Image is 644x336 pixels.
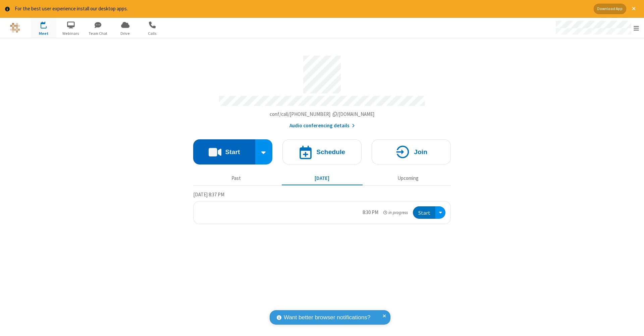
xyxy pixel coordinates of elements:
img: QA Selenium DO NOT DELETE OR CHANGE [10,23,20,33]
button: Close alert [629,4,639,14]
span: Webinars [58,30,84,37]
div: 8:30 PM [363,209,378,216]
button: Start [413,206,435,219]
section: Today's Meetings [193,191,451,224]
button: [DATE] [282,172,363,185]
button: Past [196,172,277,185]
button: Start [193,139,255,164]
section: Account details [193,51,451,129]
span: Calls [140,30,165,37]
span: Copy my meeting room link [270,111,375,117]
h4: Join [414,149,427,155]
h4: Start [225,149,240,155]
button: Logo [2,18,28,38]
em: in progress [383,209,408,216]
div: 1 [45,21,50,26]
h4: Schedule [316,149,345,155]
div: Start conference options [255,139,273,164]
div: Open menu [549,18,644,38]
button: Upcoming [368,172,448,185]
button: Copy my meeting room linkCopy my meeting room link [270,111,375,118]
span: Want better browser notifications? [284,313,370,322]
span: Meet [31,30,56,37]
span: [DATE] 8:37 PM [193,191,224,198]
span: Drive [113,30,138,37]
button: Join [372,139,451,164]
div: Open menu [435,206,445,219]
button: Download App [594,4,626,14]
div: For the best user experience install our desktop apps. [15,5,589,13]
button: Schedule [282,139,362,164]
button: Audio conferencing details [289,122,355,130]
span: Team Chat [86,30,111,37]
